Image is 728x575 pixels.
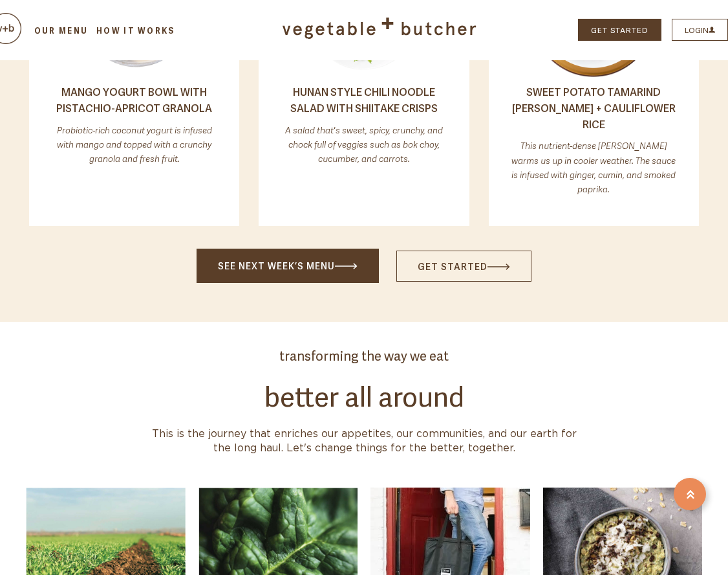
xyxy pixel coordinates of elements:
[142,427,586,455] div: This is the journey that enriches our appetites, our communities, and our earth for the long haul...
[510,84,678,132] h4: SWEET POTATO TAMARIND [PERSON_NAME] + CAULIFLOWER RICE
[396,251,531,282] a: GET STARTED
[672,19,728,41] a: LOGIN
[50,84,218,116] h4: MANGO YOGURT BOWL WITH PISTACHIO-APRICOT GRANOLA
[280,122,447,166] p: A salad that's sweet, spicy, crunchy, and chock full of veggies such as bok choy, cucumber, and c...
[94,25,177,36] a: How it Works
[19,322,709,378] div: transforming the way we eat
[19,378,709,411] h2: better all around
[197,249,379,282] a: SEE NEXT WEEK’S MENU
[50,122,218,166] p: Probiotic-rich coconut yogurt is infused with mango and topped with a crunchy granola and fresh f...
[578,19,661,41] a: GET STARTED
[280,84,447,116] h4: HUNAN STYLE CHILI NOODLE SALAD WITH SHIITAKE CRISPS
[32,25,90,36] a: Our Menu
[510,138,678,196] p: This nutrient-dense [PERSON_NAME] warms us up in cooler weather. The sauce is infused with ginger...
